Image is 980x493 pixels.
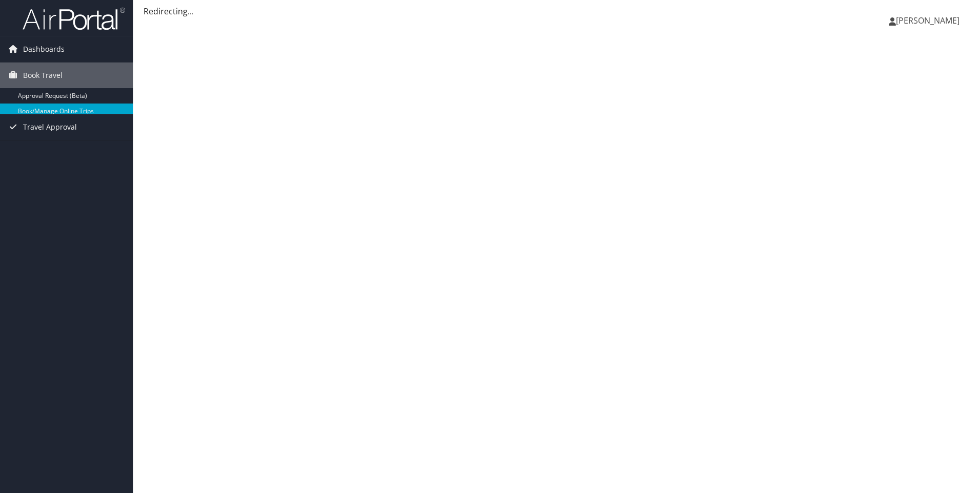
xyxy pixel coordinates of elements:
[23,36,65,62] span: Dashboards
[144,5,970,17] div: Redirecting...
[896,15,959,26] span: [PERSON_NAME]
[23,7,125,31] img: airportal-logo.png
[23,63,63,88] span: Book Travel
[889,5,970,36] a: [PERSON_NAME]
[23,114,77,140] span: Travel Approval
